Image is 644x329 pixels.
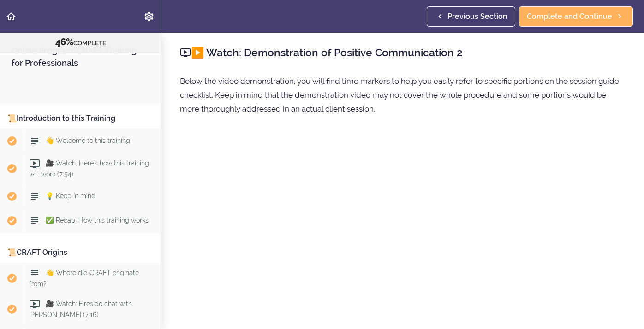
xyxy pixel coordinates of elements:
a: Previous Section [427,6,515,27]
span: ✅ Recap: How this training works [46,217,149,224]
span: 🎥 Watch: Fireside chat with [PERSON_NAME] (7:16) [29,300,132,318]
div: COMPLETE [12,36,149,48]
span: 💡 Keep in mind [46,192,95,200]
svg: Settings Menu [143,11,155,22]
span: Complete and Continue [527,11,612,22]
span: 46% [55,36,73,47]
span: 👋 Where did CRAFT originate from? [29,269,139,287]
span: Previous Section [447,11,507,22]
h2: ▶️ Watch: Demonstration of Positive Communication 2 [180,45,626,60]
svg: Back to course curriculum [6,11,17,22]
p: Below the video demonstration, you will find time markers to help you easily refer to specific po... [180,74,626,116]
span: 🎥 Watch: Here's how this training will work (7:54) [29,159,149,177]
span: 👋 Welcome to this training! [46,137,131,144]
a: Complete and Continue [519,6,633,27]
